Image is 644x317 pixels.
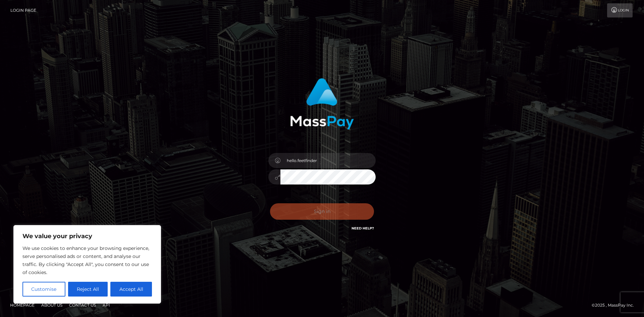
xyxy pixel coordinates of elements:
[13,225,161,304] div: We value your privacy
[22,232,152,240] p: We value your privacy
[352,226,374,230] a: Need Help?
[280,153,376,168] input: Username...
[7,300,37,310] a: Homepage
[10,3,36,17] a: Login Page
[607,3,633,17] a: Login
[290,78,354,129] img: MassPay Login
[39,300,65,310] a: About Us
[100,300,113,310] a: API
[66,300,99,310] a: Contact Us
[68,282,108,297] button: Reject All
[22,244,152,276] p: We use cookies to enhance your browsing experience, serve personalised ads or content, and analys...
[592,302,639,309] div: © 2025 , MassPay Inc.
[110,282,152,297] button: Accept All
[22,282,65,297] button: Customise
